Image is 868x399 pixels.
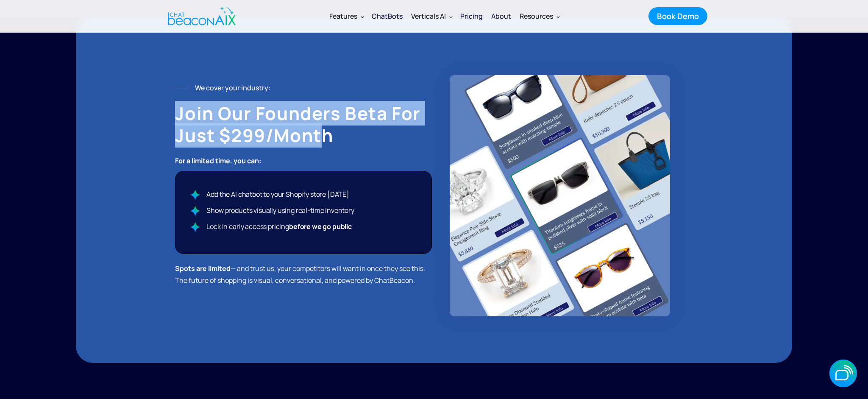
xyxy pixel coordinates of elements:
[195,82,270,94] div: We cover your industry:
[372,10,403,22] div: ChatBots
[175,88,189,88] img: Line
[367,5,407,27] a: ChatBots
[515,6,563,26] div: Resources
[520,10,553,22] div: Resources
[449,15,453,18] img: Dropdown
[206,188,349,200] div: Add the AI chatbot to your Shopify store [DATE]
[460,10,483,22] div: Pricing
[206,204,354,216] div: Show products visually using real-time inventory
[407,6,456,26] div: Verticals AI
[206,220,352,232] div: Lock in early access pricing
[175,264,231,273] strong: Spots are limited
[487,5,515,27] a: About
[175,156,261,165] strong: For a limited time, you can:
[411,10,446,22] div: Verticals AI
[556,15,560,18] img: Dropdown
[161,1,240,31] a: home
[657,11,699,22] div: Book Demo
[175,262,432,286] p: — and trust us, your competitors will want in once they see this. The future of shopping is visua...
[491,10,511,22] div: About
[325,6,367,26] div: Features
[329,10,357,22] div: Features
[289,222,352,231] strong: before we go public
[175,101,421,148] strong: Join Our Founders Beta for Just $299/month
[456,5,487,27] a: Pricing
[361,15,364,18] img: Dropdown
[648,7,707,25] a: Book Demo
